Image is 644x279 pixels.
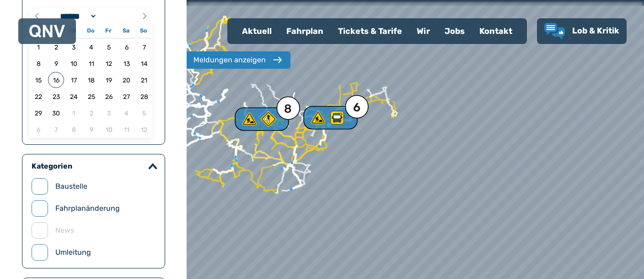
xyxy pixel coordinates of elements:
[31,39,47,55] span: 01.09.2025
[184,51,290,69] button: Meldungen anzeigen
[118,39,134,55] span: 06.09.2025
[55,247,91,258] label: Umleitung
[48,39,64,55] span: 02.09.2025
[66,72,82,88] span: 17.09.2025
[66,39,82,55] span: 03.09.2025
[31,88,47,104] span: 22.09.2025
[29,22,65,40] a: QNV Logo
[31,72,47,88] span: 15.09.2025
[101,105,117,121] span: 03.10.2025
[57,11,97,21] select: Month
[55,225,74,236] label: News
[118,105,134,121] span: 04.10.2025
[101,39,117,55] span: 05.09.2025
[245,112,278,126] div: 8
[101,55,117,71] span: 12.09.2025
[118,55,134,71] span: 13.09.2025
[97,11,130,21] input: Year
[117,28,134,34] span: Sa
[66,105,82,121] span: 01.10.2025
[32,162,72,171] legend: Kategorien
[136,121,152,137] span: 12.10.2025
[55,181,87,192] label: Baustelle
[48,55,64,71] span: 09.09.2025
[29,25,65,38] img: QNV Logo
[279,19,331,43] a: Fahrplan
[136,105,152,121] span: 05.10.2025
[118,88,134,104] span: 27.09.2025
[544,23,619,39] a: Lob & Kritik
[31,121,47,137] span: 06.10.2025
[48,88,64,104] span: 23.09.2025
[331,19,409,43] a: Tickets & Tarife
[313,110,346,125] div: 6
[83,88,99,104] span: 25.09.2025
[118,121,134,137] span: 11.10.2025
[83,105,99,121] span: 02.10.2025
[118,72,134,88] span: 20.09.2025
[235,19,279,43] a: Aktuell
[101,88,117,104] span: 26.09.2025
[409,19,437,43] a: Wir
[472,19,520,43] a: Kontakt
[83,39,99,55] span: 04.09.2025
[31,105,47,121] span: 29.09.2025
[83,72,99,88] span: 18.09.2025
[66,55,82,71] span: 10.09.2025
[31,55,47,71] span: 08.09.2025
[66,121,82,137] span: 08.10.2025
[135,28,152,34] span: So
[284,103,292,115] div: 8
[100,28,117,34] span: Fr
[353,102,360,114] div: 6
[55,203,120,214] label: Fahrplanänderung
[83,55,99,71] span: 11.09.2025
[437,19,472,43] a: Jobs
[48,105,64,121] span: 30.09.2025
[572,26,619,36] span: Lob & Kritik
[136,72,152,88] span: 21.09.2025
[48,72,64,88] span: 16.09.2025
[66,88,82,104] span: 24.09.2025
[136,55,152,71] span: 14.09.2025
[48,121,64,137] span: 07.10.2025
[101,72,117,88] span: 19.09.2025
[136,88,152,104] span: 28.09.2025
[82,28,99,34] span: Do
[136,39,152,55] span: 07.09.2025
[101,121,117,137] span: 10.10.2025
[83,121,99,137] span: 09.10.2025
[193,55,266,66] div: Meldungen anzeigen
